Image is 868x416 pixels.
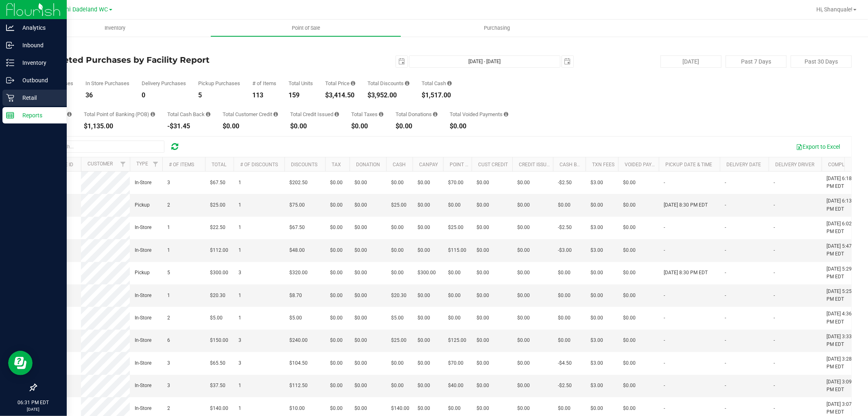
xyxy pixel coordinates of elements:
span: 1 [238,405,241,412]
span: select [396,56,407,67]
span: $0.00 [330,314,343,322]
span: $0.00 [590,292,603,299]
span: -$3.00 [558,247,572,254]
span: $0.00 [418,201,430,209]
span: In-Store [135,382,151,390]
div: $0.00 [351,123,383,130]
div: Total Price [325,81,355,86]
a: Delivery Driver [775,162,814,167]
span: $75.00 [289,201,305,209]
span: $150.00 [210,337,228,344]
inline-svg: Retail [6,94,14,102]
span: 1 [238,179,241,187]
span: $0.00 [623,292,636,299]
p: Inventory [14,58,63,68]
div: $0.00 [290,123,339,130]
span: $0.00 [558,269,571,277]
span: - [774,359,775,367]
span: $0.00 [477,382,489,390]
span: $0.00 [590,314,603,322]
span: $240.00 [289,337,308,344]
span: $0.00 [590,405,603,412]
span: [DATE] 3:07 PM EDT [826,401,857,416]
a: Point of Sale [210,20,401,37]
span: - [774,247,775,254]
a: Completed At [828,162,863,167]
span: 1 [238,292,241,299]
span: Purchasing [473,24,521,32]
span: - [664,224,665,231]
span: $125.00 [448,337,466,344]
div: $0.00 [450,123,508,130]
span: $0.00 [354,247,367,254]
span: -$2.50 [558,382,572,390]
span: - [774,201,775,209]
span: $0.00 [418,179,430,187]
span: $0.00 [391,247,404,254]
span: $0.00 [517,201,530,209]
span: 3 [238,359,241,367]
span: select [562,56,573,67]
div: Total Donations [396,112,437,117]
span: $300.00 [418,269,436,277]
span: $0.00 [330,201,343,209]
p: Outbound [14,75,63,85]
i: Sum of all round-up-to-next-dollar total price adjustments for all purchases in the date range. [433,112,437,117]
span: $0.00 [354,314,367,322]
i: Sum of all account credit issued for all refunds from returned purchases in the date range. [335,112,339,117]
span: $0.00 [330,382,343,390]
span: -$2.50 [558,224,572,231]
span: 1 [238,224,241,231]
span: 1 [238,314,241,322]
span: - [774,269,775,277]
span: $0.00 [448,292,461,299]
span: $0.00 [477,201,489,209]
span: In-Store [135,314,151,322]
span: $0.00 [517,247,530,254]
span: $0.00 [623,269,636,277]
span: Point of Sale [281,24,331,32]
span: - [664,314,665,322]
iframe: Resource center [8,351,33,375]
span: - [664,179,665,187]
div: Pickup Purchases [198,81,240,86]
div: Total Discounts [367,81,409,86]
span: $0.00 [477,292,489,299]
span: In-Store [135,247,151,254]
a: Credit Issued [519,162,553,167]
span: $0.00 [391,269,404,277]
div: 0 [142,92,186,99]
button: Export to Excel [791,140,845,154]
span: $140.00 [391,405,409,412]
span: - [725,314,726,322]
span: $48.00 [289,247,305,254]
span: In-Store [135,337,151,344]
span: In-Store [135,405,151,412]
div: Delivery Purchases [142,81,186,86]
div: $1,517.00 [422,92,452,99]
span: $3.00 [590,382,603,390]
span: 2 [167,201,170,209]
span: In-Store [135,292,151,299]
span: $0.00 [477,269,489,277]
span: - [774,337,775,344]
span: - [664,337,665,344]
button: Past 7 Days [726,55,787,68]
span: $0.00 [391,359,404,367]
div: $0.00 [396,123,437,130]
span: $0.00 [477,337,489,344]
i: Sum of the successful, non-voided cash payment transactions for all purchases in the date range. ... [447,81,452,86]
span: 3 [167,382,170,390]
span: 2 [167,405,170,412]
span: Pickup [135,201,150,209]
div: 5 [198,92,240,99]
span: $0.00 [418,337,430,344]
span: - [664,382,665,390]
p: Analytics [14,23,63,33]
span: $0.00 [623,314,636,322]
span: [DATE] 3:33 PM EDT [826,333,857,348]
span: $0.00 [623,201,636,209]
span: $0.00 [517,314,530,322]
span: 1 [238,382,241,390]
span: $0.00 [623,179,636,187]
